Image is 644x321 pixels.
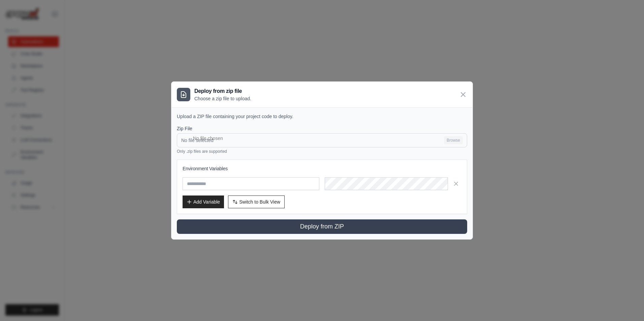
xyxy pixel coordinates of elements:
[194,87,251,95] h3: Deploy from zip file
[177,219,467,234] button: Deploy from ZIP
[239,199,280,205] span: Switch to Bulk View
[177,149,467,154] p: Only .zip files are supported
[177,113,467,120] p: Upload a ZIP file containing your project code to deploy.
[177,125,467,132] label: Zip File
[194,95,251,102] p: Choose a zip file to upload.
[183,165,461,172] h3: Environment Variables
[228,195,285,208] button: Switch to Bulk View
[183,195,224,208] button: Add Variable
[177,133,467,147] input: No file selected Browse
